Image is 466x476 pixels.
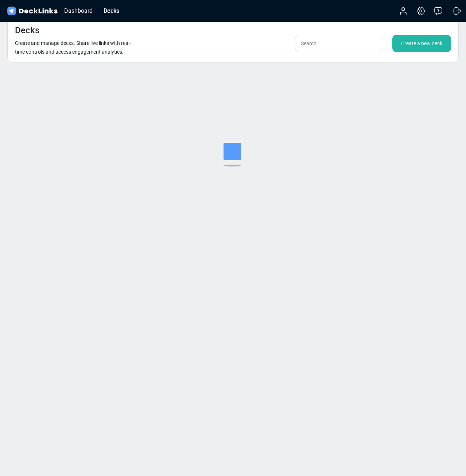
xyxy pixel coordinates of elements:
div: Decks [100,6,123,15]
h4: Decks [15,25,39,36]
small: Create and manage decks. Share live links with real-time controls and access engagement analytics. [15,40,131,55]
input: Search [295,35,382,52]
div: Create a new deck [392,35,451,52]
img: DeckLinks [6,6,59,16]
div: Dashboard [61,6,96,15]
